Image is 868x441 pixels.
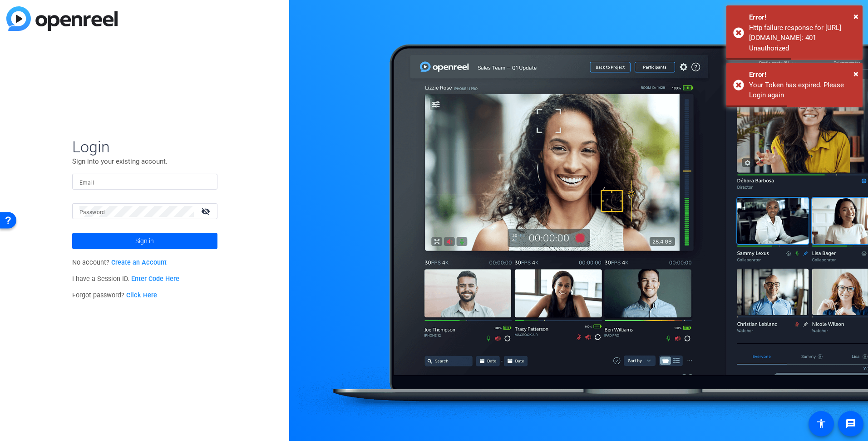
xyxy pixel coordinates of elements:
[196,205,217,218] mat-icon: visibility_off
[749,80,856,100] div: Your Token has expired. Please Login again
[72,291,158,299] span: Forgot password?
[72,275,180,283] span: I have a Session ID.
[749,70,856,80] div: Error!
[126,291,157,299] a: Click Here
[131,275,179,283] a: Enter Code Here
[845,418,856,429] mat-icon: message
[79,176,210,187] input: Enter Email Address
[853,67,858,80] button: Close
[79,209,105,215] mat-label: Password
[79,180,94,186] mat-label: Email
[6,6,118,31] img: blue-gradient.svg
[749,23,856,54] div: Http failure response for https://capture.openreel.com/api/filters/project: 401 Unauthorized
[749,12,856,23] div: Error!
[135,230,154,252] span: Sign in
[72,156,217,166] p: Sign into your existing account.
[72,259,167,266] span: No account?
[816,418,827,429] mat-icon: accessibility
[72,233,217,249] button: Sign in
[853,68,858,79] span: ×
[853,10,858,23] button: Close
[111,259,167,266] a: Create an Account
[853,11,858,22] span: ×
[72,137,217,156] span: Login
